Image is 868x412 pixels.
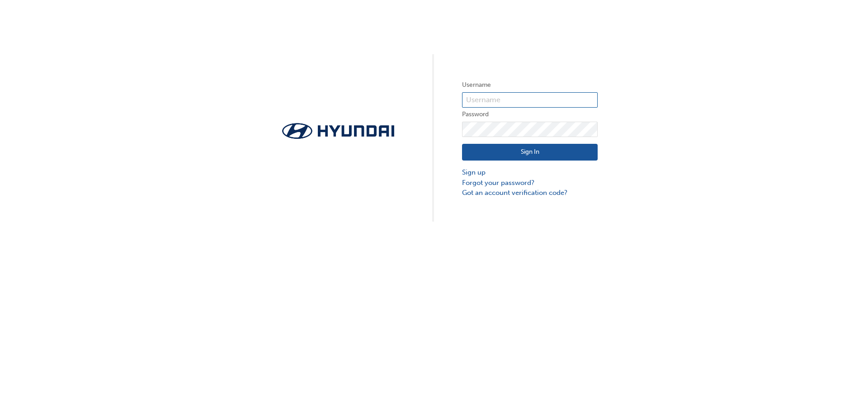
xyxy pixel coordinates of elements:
label: Password [462,109,598,120]
input: Username [462,92,598,108]
img: Trak [270,120,406,142]
label: Username [462,80,598,90]
a: Forgot your password? [462,178,598,188]
a: Got an account verification code? [462,188,598,198]
button: Sign In [462,144,598,161]
a: Sign up [462,167,598,178]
